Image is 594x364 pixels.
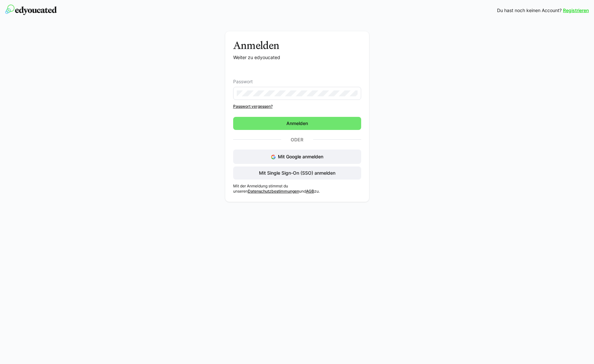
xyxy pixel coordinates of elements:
h3: Anmelden [233,39,361,52]
span: Anmelden [285,120,309,127]
button: Mit Single Sign-On (SSO) anmelden [233,166,361,180]
a: Registrieren [563,7,589,14]
button: Mit Google anmelden [233,150,361,164]
p: Oder [281,135,313,144]
span: Mit Google anmelden [278,154,323,159]
p: Mit der Anmeldung stimmst du unseren und zu. [233,183,361,194]
span: Du hast noch keinen Account? [497,7,562,14]
span: Mit Single Sign-On (SSO) anmelden [258,170,336,176]
a: Datenschutzbestimmungen [248,189,299,194]
p: Weiter zu edyoucated [233,54,361,61]
a: AGB [306,189,314,194]
button: Anmelden [233,117,361,130]
img: edyoucated [5,5,57,15]
span: Passwort [233,79,253,84]
a: Passwort vergessen? [233,104,361,109]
